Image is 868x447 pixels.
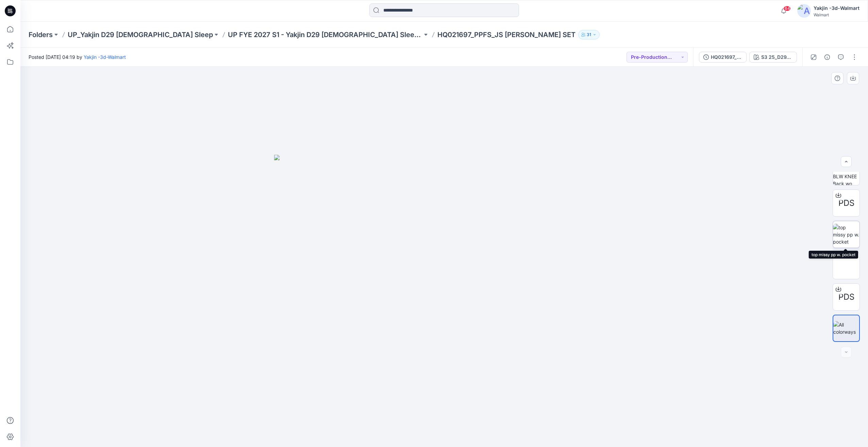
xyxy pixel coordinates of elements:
[228,30,422,39] a: UP FYE 2027 S1 - Yakjin D29 [DEMOGRAPHIC_DATA] Sleepwear
[437,30,575,39] p: HQ021697_PPFS_JS [PERSON_NAME] SET
[68,30,213,39] a: UP_Yakjin D29 [DEMOGRAPHIC_DATA] Sleep
[578,30,600,39] button: 31
[749,52,797,63] button: S3 25_D29_JS_LEOPARD_RPT_WinterWhite_CW14_KOM rpt W PKT
[797,4,811,18] img: avatar
[814,12,859,17] div: Walmart
[761,53,792,61] div: S3 25_D29_JS_LEOPARD_RPT_WinterWhite_CW14_KOM rpt W PKT
[838,291,854,303] span: PDS
[838,197,854,209] span: PDS
[822,52,833,63] button: Details
[29,30,53,39] a: Folders
[84,54,126,60] a: Yakjin -3d-Walmart
[814,4,859,12] div: Yakjin -3d-Walmart
[587,31,591,38] p: 31
[833,224,859,245] img: top missy pp w. pocket
[783,6,791,11] span: 64
[274,155,614,447] img: eyJhbGciOiJIUzI1NiIsImtpZCI6IjAiLCJzbHQiOiJzZXMiLCJ0eXAiOiJKV1QifQ.eyJkYXRhIjp7InR5cGUiOiJzdG9yYW...
[29,53,126,61] span: Posted [DATE] 04:19 by
[711,53,742,61] div: HQ021697_PPFS_JS [PERSON_NAME] SET
[833,159,859,185] img: WM MS 10 2PC-BLW KNEE Back wo Avatar
[833,321,859,335] img: All colorways
[699,52,747,63] button: HQ021697_PPFS_JS [PERSON_NAME] SET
